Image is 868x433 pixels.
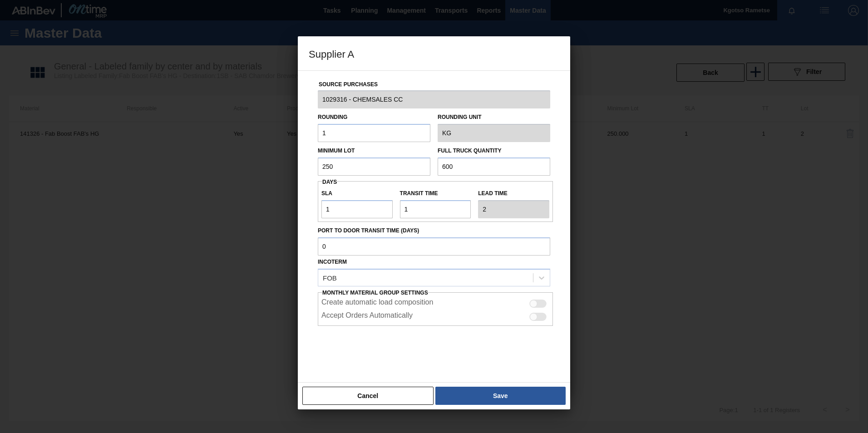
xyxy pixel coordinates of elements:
label: Lead time [478,187,549,200]
div: FOB [323,274,337,281]
label: Accept Orders Automatically [321,311,413,322]
div: This setting enables the automatic creation of load composition on the supplier side if the order... [318,296,553,309]
h3: Supplier A [298,36,570,71]
label: Transit time [400,187,471,200]
label: Rounding [318,114,347,120]
label: SLA [321,187,393,200]
label: Create automatic load composition [321,298,433,309]
button: Save [435,387,566,405]
label: Rounding Unit [438,111,550,124]
div: This configuration enables automatic acceptance of the order on the supplier side [318,309,553,322]
label: Source Purchases [319,81,378,88]
span: Days [322,179,337,185]
label: Minimum Lot [318,148,355,154]
label: Port to Door Transit Time (days) [318,224,550,237]
span: Monthly Material Group Settings [322,290,428,296]
label: Incoterm [318,259,347,265]
label: Full Truck Quantity [438,148,501,154]
button: Cancel [302,387,434,405]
